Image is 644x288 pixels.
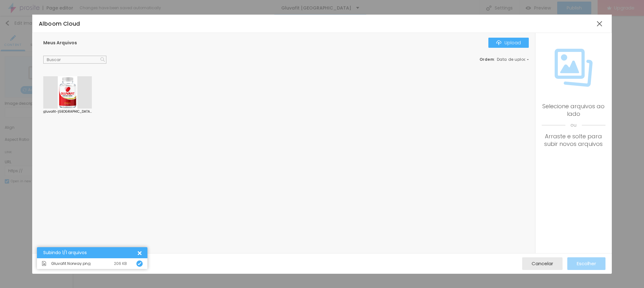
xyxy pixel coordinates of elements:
[555,49,593,87] img: Icone
[480,57,494,62] span: Ordem
[480,58,529,61] div: :
[522,257,563,270] button: Cancelar
[497,58,530,61] span: Data de upload
[542,103,605,148] div: Selecione arquivos ao lado Arraste e solte para subir novos arquivos
[42,261,46,266] img: Icone
[532,261,553,266] span: Cancelar
[43,250,136,255] div: Subindo 1/1 arquivos
[496,40,521,45] div: Upload
[567,257,605,270] button: Escolher
[114,262,127,266] div: 206 KB
[577,261,596,266] span: Escolher
[138,262,141,266] img: Icone
[43,110,92,113] div: gluvafit-[GEOGRAPHIC_DATA]png
[100,57,105,62] img: Icone
[51,262,91,266] span: Gluvafit Norway.png
[43,40,77,46] span: Meus Arquivos
[488,38,529,48] button: IconeUpload
[43,56,106,64] input: Buscar
[39,20,80,28] span: Alboom Cloud
[496,40,501,45] img: Icone
[542,118,605,133] span: ou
